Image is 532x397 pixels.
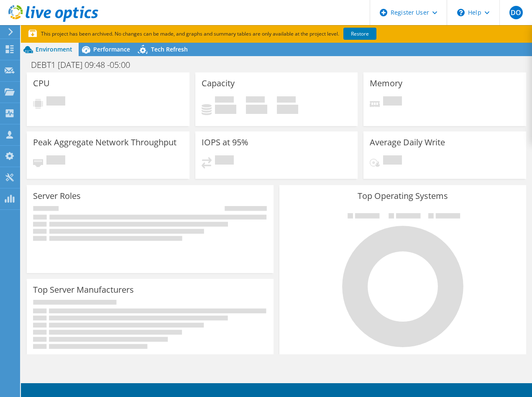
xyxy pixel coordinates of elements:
h3: Average Daily Write [370,138,445,147]
span: Performance [93,45,130,53]
span: Pending [383,96,402,108]
h3: Peak Aggregate Network Throughput [33,138,176,147]
span: DO [509,6,523,19]
span: Used [215,96,234,105]
h4: 0 GiB [215,105,236,114]
span: Pending [383,155,402,167]
h3: Top Operating Systems [286,191,520,201]
h4: 0 GiB [246,105,267,114]
h3: Top Server Manufacturers [33,285,134,294]
span: Tech Refresh [151,45,188,53]
h3: CPU [33,79,50,88]
h3: Server Roles [33,191,81,201]
a: Restore [343,28,376,40]
span: Pending [46,96,65,108]
svg: \n [457,9,465,16]
h3: Capacity [202,79,235,88]
h1: DEBT1 [DATE] 09:48 -05:00 [27,60,143,70]
h4: 0 GiB [277,105,298,114]
span: Environment [36,45,72,53]
h3: Memory [370,79,402,88]
span: Free [246,96,265,105]
p: This project has been archived. No changes can be made, and graphs and summary tables are only av... [28,29,438,39]
span: Pending [46,155,65,167]
span: Pending [215,155,234,167]
span: Total [277,96,296,105]
h3: IOPS at 95% [202,138,248,147]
